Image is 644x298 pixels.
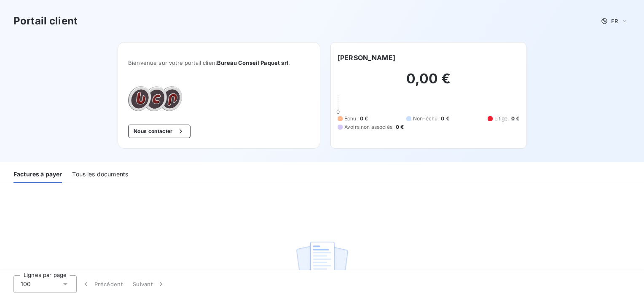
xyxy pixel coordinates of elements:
span: Bienvenue sur votre portail client . [128,59,310,66]
h6: [PERSON_NAME] [338,53,395,63]
span: 0 € [396,123,404,131]
span: 0 € [360,115,368,122]
h2: 0,00 € [338,70,519,96]
button: Suivant [128,275,170,293]
span: FR [611,18,618,24]
div: Tous les documents [72,165,128,183]
span: Litige [494,115,508,122]
img: Company logo [128,86,182,111]
span: Avoirs non associés [344,123,392,131]
button: Nous contacter [128,125,191,138]
span: Bureau Conseil Paquet srl [217,59,288,66]
span: Non-échu [413,115,437,122]
span: Échu [344,115,357,122]
span: 0 [336,108,340,115]
button: Précédent [77,275,128,293]
span: 100 [21,280,31,288]
span: 0 € [441,115,449,122]
span: 0 € [511,115,519,122]
img: empty state [295,237,349,289]
h3: Portail client [13,13,78,29]
div: Factures à payer [13,165,62,183]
